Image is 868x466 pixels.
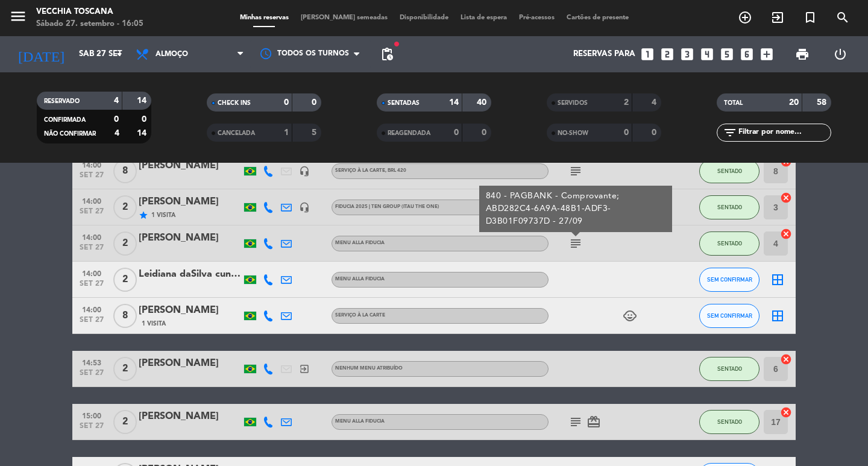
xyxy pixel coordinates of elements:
[139,230,241,246] div: [PERSON_NAME]
[699,410,759,434] button: SENTADO
[142,319,166,329] span: 1 Visita
[803,10,817,25] i: turned_in_not
[77,230,107,244] span: 14:00
[139,210,148,220] i: star
[699,159,759,183] button: SENTADO
[833,47,848,61] i: power_settings_new
[113,231,137,256] span: 2
[77,422,107,436] span: set 27
[142,115,149,124] strong: 0
[568,164,583,178] i: subject
[780,192,792,204] i: cancel
[717,168,742,174] span: SENTADO
[335,313,385,318] span: Serviço à la carte
[112,47,127,61] i: arrow_drop_down
[137,96,149,105] strong: 14
[699,46,715,62] i: looks_4
[679,46,695,62] i: looks_3
[113,195,137,219] span: 2
[719,46,735,62] i: looks_5
[77,302,107,316] span: 14:00
[573,49,635,59] span: Reservas para
[218,130,255,136] span: CANCELADA
[624,128,629,137] strong: 0
[77,157,107,171] span: 14:00
[795,47,810,61] span: print
[561,14,635,21] span: Cartões de presente
[477,98,489,107] strong: 40
[717,418,742,425] span: SENTADO
[115,129,119,137] strong: 4
[587,415,601,429] i: card_giftcard
[299,166,310,177] i: headset_mic
[295,14,394,21] span: [PERSON_NAME] semeadas
[707,276,752,283] span: SEM CONFIRMAR
[151,210,175,220] span: 1 Visita
[482,128,489,137] strong: 0
[739,46,755,62] i: looks_6
[707,312,752,319] span: SEM CONFIRMAR
[659,46,675,62] i: looks_two
[699,268,759,292] button: SEM CONFIRMAR
[568,236,583,251] i: subject
[312,128,319,137] strong: 5
[44,98,80,104] span: RESERVADO
[139,194,241,210] div: [PERSON_NAME]
[234,14,295,21] span: Minhas reservas
[717,204,742,210] span: SENTADO
[9,7,27,30] button: menu
[652,98,659,107] strong: 4
[393,40,400,48] span: fiber_manual_record
[624,98,629,107] strong: 2
[77,280,107,294] span: set 27
[780,406,792,418] i: cancel
[835,10,850,25] i: search
[335,277,385,282] span: Menu alla Fiducia
[77,408,107,422] span: 15:00
[640,46,655,62] i: looks_one
[335,241,385,245] span: Menu alla Fiducia
[770,10,785,25] i: exit_to_app
[36,6,143,18] div: Vecchia Toscana
[486,190,666,228] div: 840 - PAGBANK - Comprovante; ABD282C4-6A9A-48B1-ADF3-D3B01F09737D - 27/09
[780,353,792,365] i: cancel
[449,98,459,107] strong: 14
[759,46,775,62] i: add_box
[568,415,583,429] i: subject
[77,207,107,221] span: set 27
[139,158,241,174] div: [PERSON_NAME]
[139,303,241,318] div: [PERSON_NAME]
[44,131,96,137] span: NÃO CONFIRMAR
[156,50,188,58] span: Almoço
[139,409,241,424] div: [PERSON_NAME]
[113,357,137,381] span: 2
[77,316,107,330] span: set 27
[717,240,742,247] span: SENTADO
[817,98,829,107] strong: 58
[113,304,137,328] span: 8
[780,228,792,240] i: cancel
[335,419,385,424] span: Menu alla Fiducia
[717,365,742,372] span: SENTADO
[77,369,107,383] span: set 27
[388,130,430,136] span: REAGENDADA
[335,168,406,173] span: Serviço à la carte
[9,7,27,25] i: menu
[114,115,119,124] strong: 0
[77,194,107,207] span: 14:00
[770,309,785,323] i: border_all
[77,355,107,369] span: 14:53
[394,14,454,21] span: Disponibilidade
[737,126,831,139] input: Filtrar por nome...
[137,129,149,137] strong: 14
[9,41,73,68] i: [DATE]
[385,168,406,173] span: , BRL 420
[284,128,289,137] strong: 1
[388,100,420,106] span: SENTADAS
[699,357,759,381] button: SENTADO
[36,18,143,30] div: Sábado 27. setembro - 16:05
[335,204,439,209] span: Fiducia 2025 | TEN GROUP (ITAU THE ONE)
[454,14,513,21] span: Lista de espera
[139,266,241,282] div: Leidiana daSilva cunha
[335,366,403,371] span: Nenhum menu atribuído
